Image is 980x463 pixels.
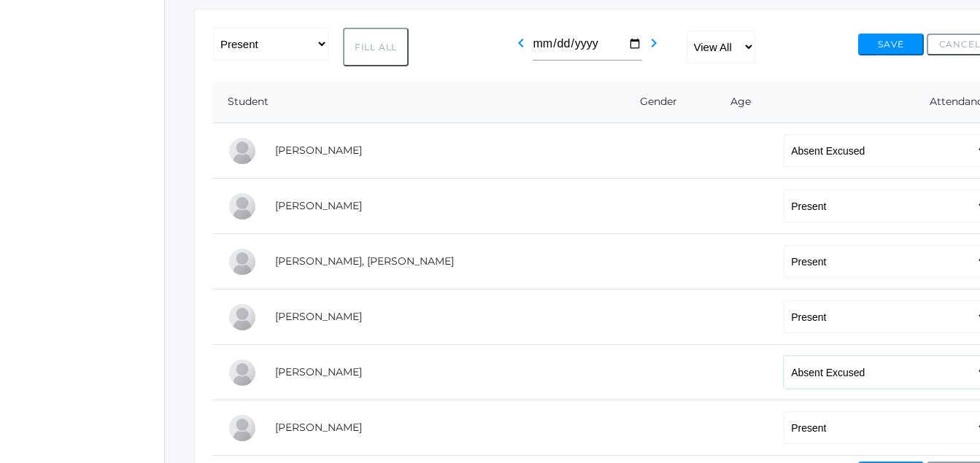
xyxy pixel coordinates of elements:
i: chevron_left [512,34,530,52]
th: Student [213,81,605,123]
div: Roman Moran [228,303,257,332]
a: [PERSON_NAME] [275,421,362,434]
div: Connor Moe [228,247,257,276]
a: chevron_left [512,41,530,55]
a: [PERSON_NAME] [275,365,362,378]
a: chevron_right [645,41,663,55]
div: Thaddeus Rand [228,413,257,443]
i: chevron_right [645,34,663,52]
div: Vonn Diedrich [228,136,257,166]
a: [PERSON_NAME], [PERSON_NAME] [275,254,454,268]
th: Gender [605,81,702,123]
button: Fill All [343,28,409,66]
button: Save [858,34,924,55]
div: Roman Neufeld [228,358,257,387]
th: Age [702,81,770,123]
a: [PERSON_NAME] [275,199,362,212]
a: [PERSON_NAME] [275,310,362,323]
a: [PERSON_NAME] [275,144,362,157]
div: Dylan Hammock [228,192,257,221]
